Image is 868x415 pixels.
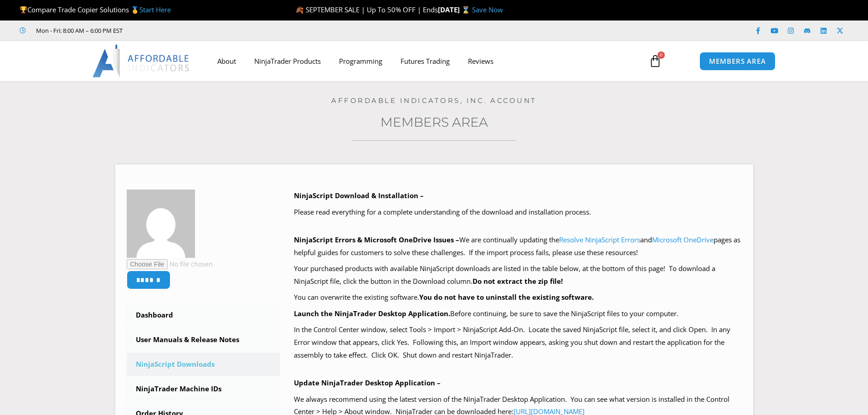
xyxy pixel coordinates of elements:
b: Launch the NinjaTrader Desktop Application. [294,309,450,318]
iframe: Customer reviews powered by Trustpilot [135,26,272,35]
p: Before continuing, be sure to save the NinjaScript files to your computer. [294,307,742,320]
a: MEMBERS AREA [699,52,776,71]
b: NinjaScript Errors & Microsoft OneDrive Issues – [294,235,459,244]
p: Your purchased products with available NinjaScript downloads are listed in the table below, at th... [294,262,742,288]
a: Resolve NinjaScript Errors [559,235,640,244]
a: Reviews [459,51,503,72]
p: You can overwrite the existing software. [294,291,742,304]
a: 0 [635,48,675,74]
b: You do not have to uninstall the existing software. [419,292,594,302]
b: NinjaScript Download & Installation – [294,191,424,200]
a: NinjaTrader Products [245,51,330,72]
span: 🍂 SEPTEMBER SALE | Up To 50% OFF | Ends [295,5,438,14]
a: Start Here [139,5,171,14]
a: NinjaTrader Machine IDs [127,377,281,401]
img: LogoAI | Affordable Indicators – NinjaTrader [92,45,190,77]
p: We are continually updating the and pages as helpful guides for customers to solve these challeng... [294,234,742,259]
img: 🏆 [20,6,27,13]
strong: [DATE] ⌛ [438,5,472,14]
a: Dashboard [127,303,281,327]
a: Microsoft OneDrive [652,235,714,244]
span: MEMBERS AREA [709,58,766,65]
b: Update NinjaTrader Desktop Application – [294,378,441,387]
a: Futures Trading [391,51,459,72]
span: Compare Trade Copier Solutions 🥇 [20,5,171,14]
a: Programming [330,51,391,72]
p: In the Control Center window, select Tools > Import > NinjaScript Add-On. Locate the saved NinjaS... [294,323,742,362]
span: 0 [657,51,665,59]
a: Affordable Indicators, Inc. Account [331,96,537,105]
a: NinjaScript Downloads [127,353,281,376]
img: 996ae7673fc8b5cf93236b707ffd4cc790aaf4ab9085cc508b26475a4280bb5e [127,190,195,258]
a: User Manuals & Release Notes [127,328,281,352]
span: Mon - Fri: 8:00 AM – 6:00 PM EST [34,25,123,36]
a: Members Area [380,114,488,130]
a: About [208,51,245,72]
p: Please read everything for a complete understanding of the download and installation process. [294,206,742,219]
nav: Menu [208,51,638,72]
b: Do not extract the zip file! [473,277,563,286]
a: Save Now [472,5,503,14]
